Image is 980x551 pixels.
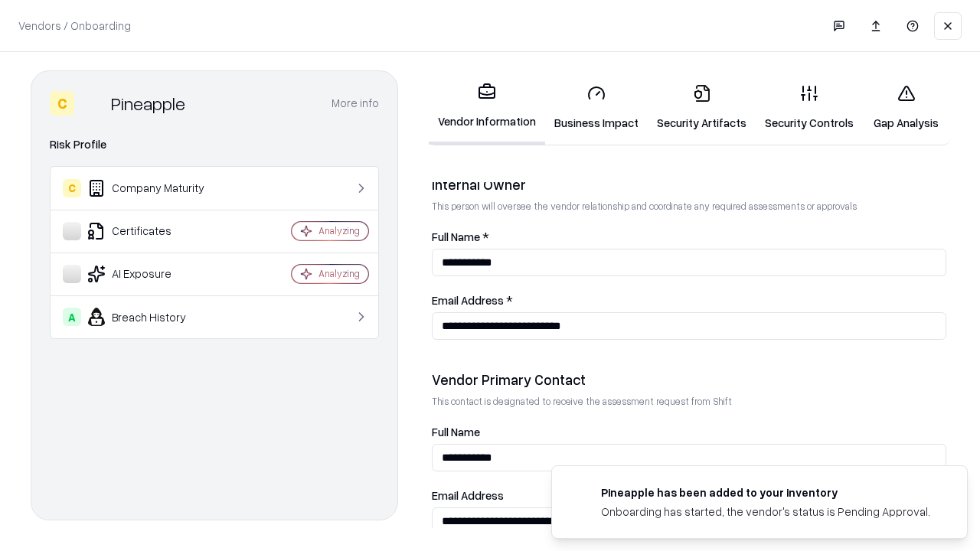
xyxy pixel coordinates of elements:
a: Gap Analysis [863,72,949,143]
img: pineappleenergy.com [570,484,589,503]
div: Pineapple has been added to your inventory [601,484,930,500]
label: Full Name * [432,231,946,243]
div: Analyzing [318,224,360,237]
label: Full Name [432,426,946,438]
div: A [63,308,81,326]
button: More info [332,90,379,117]
p: This person will oversee the vendor relationship and coordinate any required assessments or appro... [432,200,946,213]
div: Onboarding has started, the vendor's status is Pending Approval. [601,504,930,520]
a: Business Impact [545,72,648,143]
img: Pineapple [80,91,105,116]
a: Vendor Information [429,70,545,145]
a: Security Controls [756,72,863,143]
div: Risk Profile [50,135,379,154]
div: Pineapple [111,91,185,116]
a: Security Artifacts [648,72,756,143]
p: This contact is designated to receive the assessment request from Shift [432,395,946,408]
div: Breach History [63,308,246,326]
label: Email Address [432,490,946,501]
div: C [50,91,74,116]
div: Vendor Primary Contact [432,370,946,389]
div: Certificates [63,222,246,240]
div: C [63,179,81,197]
div: Internal Owner [432,175,946,194]
p: Vendors / Onboarding [18,18,131,34]
div: Company Maturity [63,179,246,197]
label: Email Address * [432,295,946,306]
div: AI Exposure [63,265,246,283]
div: Analyzing [318,267,360,280]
